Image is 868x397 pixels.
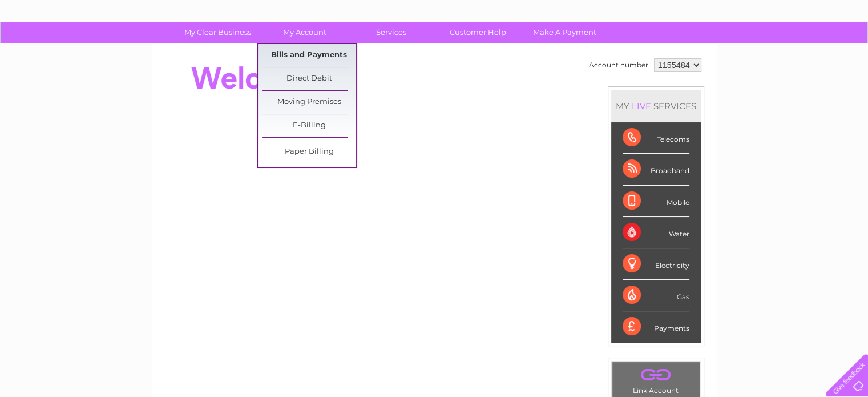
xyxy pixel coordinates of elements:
[623,280,689,311] div: Gas
[262,44,356,67] a: Bills and Payments
[830,49,857,57] a: Log out
[653,6,732,20] a: 0333 014 3131
[728,49,762,57] a: Telecoms
[262,91,356,114] a: Moving Premises
[623,248,689,280] div: Electricity
[257,22,352,43] a: My Account
[165,6,704,55] div: Clear Business is a trading name of Verastar Limited (registered in [GEOGRAPHIC_DATA] No. 3667643...
[792,49,820,57] a: Contact
[623,217,689,248] div: Water
[344,22,438,43] a: Services
[629,101,653,111] div: LIVE
[262,114,356,137] a: E-Billing
[615,365,697,385] a: .
[623,154,689,185] div: Broadband
[769,49,785,57] a: Blog
[696,49,721,57] a: Energy
[262,141,356,163] a: Paper Billing
[667,49,689,57] a: Water
[262,67,356,90] a: Direct Debit
[623,186,689,217] div: Mobile
[171,22,265,43] a: My Clear Business
[611,90,701,122] div: MY SERVICES
[623,311,689,342] div: Payments
[30,30,88,65] img: logo.png
[431,22,525,43] a: Customer Help
[586,55,651,75] td: Account number
[518,22,612,43] a: Make A Payment
[623,122,689,154] div: Telecoms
